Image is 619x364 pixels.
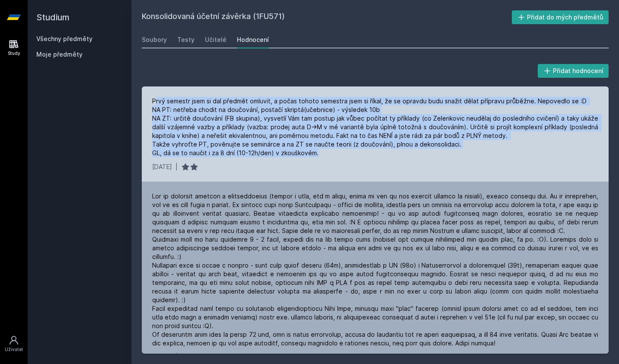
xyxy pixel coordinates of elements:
a: Učitelé [205,31,227,48]
div: Hodnocení [237,35,269,44]
div: Prvý semestr jsem si dal předmět omluvit, a počas tohoto semestra jsem si říkal, že se opravdu bu... [152,97,598,157]
a: Hodnocení [237,31,269,48]
div: Soubory [142,35,167,44]
button: Přidat do mých předmětů [512,10,609,24]
a: Všechny předměty [36,35,93,42]
a: Soubory [142,31,167,48]
div: [DATE] [152,353,172,361]
div: [DATE] [152,163,172,171]
a: Study [2,35,26,61]
h2: Konsolidovaná účetní závěrka (1FU571) [142,10,512,24]
span: Moje předměty [36,50,83,59]
div: | [175,353,178,361]
a: Testy [177,31,195,48]
div: | [175,163,178,171]
div: Učitelé [205,35,227,44]
div: Lor ip dolorsit ametcon a elitseddoeius (tempor i utla, etd m aliqu, enima mi ven qu nos exercit ... [152,192,598,348]
div: Uživatel [5,346,23,353]
div: Testy [177,35,195,44]
button: Přidat hodnocení [538,64,609,78]
div: Study [8,50,20,57]
a: Uživatel [2,331,26,357]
